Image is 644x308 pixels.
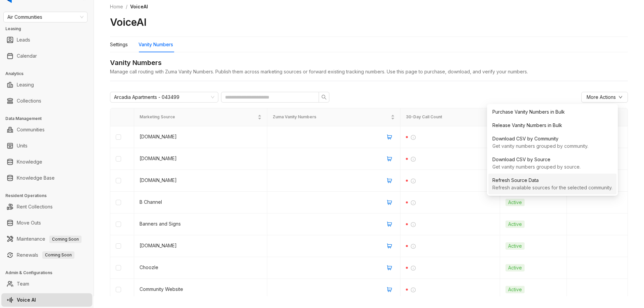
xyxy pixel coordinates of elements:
button: More Actionsdown [581,92,628,103]
a: Collections [17,94,41,108]
th: Marketing Source [134,108,267,126]
a: Leasing [17,78,34,91]
div: Download CSV by Community [492,135,612,142]
span: Zuma Vanity Numbers [273,114,389,120]
span: Active [505,242,525,250]
div: Get vanity numbers grouped by source. [492,163,612,171]
li: Leasing [1,78,92,91]
span: Active [505,221,525,228]
a: RenewalsComing Soon [17,248,74,262]
a: Knowledge [17,155,42,169]
div: Choozle [140,264,262,271]
h3: Analytics [5,71,94,77]
a: Communities [17,123,45,136]
div: Refresh available sources for the selected community. [492,184,612,191]
li: Leads [1,33,92,47]
li: Units [1,139,92,152]
div: Vanity Numbers [139,41,173,48]
h3: Resident Operations [5,193,94,199]
a: Rent Collections [17,200,53,213]
div: Get vanity numbers grouped by community. [492,142,612,150]
li: Voice AI [1,293,92,307]
li: Renewals [1,248,92,262]
div: Download CSV by Source [492,156,612,163]
div: Refresh Source Data [492,177,612,184]
h3: Data Management [5,116,94,122]
div: B Channel [140,198,262,206]
h2: VoiceAI [110,16,147,28]
li: Communities [1,123,92,136]
li: Maintenance [1,232,92,246]
a: Units [17,139,28,152]
span: Active [505,286,525,293]
th: Zuma Vanity Numbers [267,108,400,126]
span: 30-Day Call Count [406,114,489,120]
li: Move Outs [1,216,92,230]
li: Calendar [1,49,92,63]
li: Team [1,277,92,291]
span: Air Communities [7,12,84,22]
div: [DOMAIN_NAME] [140,133,262,140]
li: Knowledge [1,155,92,169]
span: Active [505,264,525,271]
span: Active [505,199,525,206]
div: Settings [110,41,128,48]
span: search [321,95,327,100]
div: Purchase Vanity Numbers in Bulk [492,108,612,116]
div: [DOMAIN_NAME] [140,242,262,249]
li: Collections [1,94,92,108]
div: Vanity Numbers [110,58,628,68]
a: Home [109,3,124,10]
a: Leads [17,33,30,47]
span: More Actions [587,94,616,101]
li: Rent Collections [1,200,92,213]
a: Voice AI [17,293,36,307]
div: Banners and Signs [140,220,262,228]
h3: Admin & Configurations [5,270,94,276]
a: Calendar [17,49,37,63]
span: Marketing Source [140,114,256,120]
div: [DOMAIN_NAME] [140,155,262,162]
th: 30-Day Call Count [400,108,500,126]
a: Move Outs [17,216,41,230]
span: Coming Soon [49,236,82,243]
span: VoiceAI [130,4,148,9]
span: down [619,95,623,99]
h3: Leasing [5,26,94,32]
span: Arcadia Apartments - 043499 [114,92,179,102]
div: Manage call routing with Zuma Vanity Numbers. Publish them across marketing sources or forward ex... [110,68,628,75]
li: Knowledge Base [1,171,92,185]
span: Coming Soon [42,251,74,259]
div: Community Website [140,286,262,293]
a: Team [17,277,29,291]
div: [DOMAIN_NAME] [140,177,262,184]
li: / [126,3,127,10]
a: Knowledge Base [17,171,55,185]
div: Release Vanity Numbers in Bulk [492,122,612,129]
